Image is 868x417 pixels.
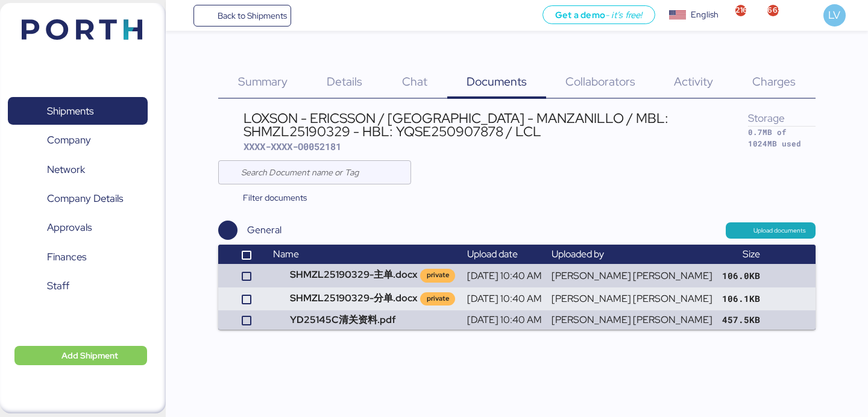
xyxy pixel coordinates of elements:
[462,310,547,330] td: [DATE] 10:40 AM
[717,310,765,330] td: 457.5KB
[8,185,148,213] a: Company Details
[244,140,341,152] span: XXXX-XXXX-O0052181
[427,293,449,304] div: private
[243,190,307,205] span: Filter documents
[8,127,148,154] a: Company
[8,155,148,183] a: Network
[467,248,518,260] span: Upload date
[828,7,840,23] span: LV
[238,74,288,89] span: Summary
[427,270,449,280] div: private
[402,74,427,89] span: Chat
[674,74,713,89] span: Activity
[218,187,316,208] button: Filter documents
[8,214,148,242] a: Approvals
[717,264,765,287] td: 106.0KB
[8,97,148,125] a: Shipments
[327,74,362,89] span: Details
[547,287,717,310] td: [PERSON_NAME] [PERSON_NAME]
[717,287,765,310] td: 106.1KB
[273,248,299,260] span: Name
[8,243,148,271] a: Finances
[47,131,91,149] span: Company
[47,161,85,178] span: Network
[462,264,547,287] td: [DATE] 10:40 AM
[14,346,147,365] button: Add Shipment
[462,287,547,310] td: [DATE] 10:40 AM
[61,348,118,363] span: Add Shipment
[268,310,462,330] td: YD25145C清关资料.pdf
[565,74,635,89] span: Collaborators
[753,225,806,236] span: Upload documents
[47,102,93,120] span: Shipments
[748,111,785,125] span: Storage
[218,8,287,23] span: Back to Shipments
[47,190,123,207] span: Company Details
[193,5,292,27] a: Back to Shipments
[47,219,92,236] span: Approvals
[748,127,815,149] div: 0.7MB of 1024MB used
[547,264,717,287] td: [PERSON_NAME] [PERSON_NAME]
[467,74,527,89] span: Documents
[268,264,462,287] td: SHMZL25190329-主单.docx
[47,248,86,266] span: Finances
[8,272,148,300] a: Staff
[752,74,796,89] span: Charges
[691,8,719,21] div: English
[552,248,604,260] span: Uploaded by
[726,222,816,238] button: Upload documents
[244,111,748,139] div: LOXSON - ERICSSON / [GEOGRAPHIC_DATA] - MANZANILLO / MBL: SHMZL25190329 - HBL: YQSE250907878 / LCL
[247,223,281,237] div: General
[47,277,69,295] span: Staff
[241,160,404,184] input: Search Document name or Tag
[743,248,760,260] span: Size
[173,5,193,26] button: Menu
[268,287,462,310] td: SHMZL25190329-分单.docx
[547,310,717,330] td: [PERSON_NAME] [PERSON_NAME]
